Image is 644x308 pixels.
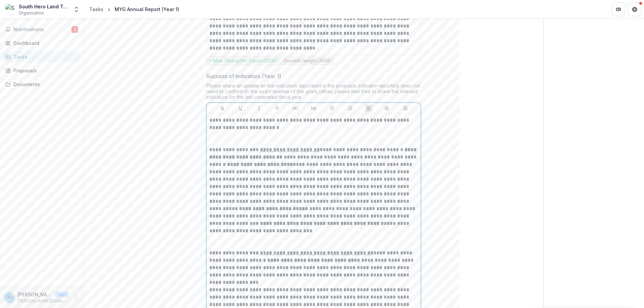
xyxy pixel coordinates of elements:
[13,40,75,47] div: Dashboard
[213,58,276,64] p: Max Character Count: 3500
[19,10,44,16] span: Organization
[55,292,69,298] p: User
[206,72,281,80] p: Success of Indicators (Year 1)
[328,104,336,112] button: Bullet List
[17,298,69,304] p: [PERSON_NAME][EMAIL_ADDRESS][DOMAIN_NAME]
[13,27,71,33] span: Notifications
[206,83,421,103] div: Please share an update on the indicators described in the proposal. Indicator reporting does not ...
[310,104,318,112] button: Heading 2
[383,104,391,112] button: Align Center
[283,58,330,64] p: Current length: 3500
[273,104,281,112] button: Strike
[628,3,641,16] button: Get Help
[612,3,625,16] button: Partners
[236,104,245,112] button: Underline
[218,104,226,112] button: Bold
[365,104,373,112] button: Align Left
[87,4,182,14] nav: breadcrumb
[3,38,81,49] a: Dashboard
[19,3,69,10] div: South Hero Land Trust
[3,79,81,90] a: Documents
[291,104,300,112] button: Heading 1
[17,291,52,298] p: [PERSON_NAME] <[PERSON_NAME][EMAIL_ADDRESS][DOMAIN_NAME]>
[401,104,409,112] button: Align Right
[3,65,81,76] a: Proposals
[255,104,263,112] button: Italicize
[89,6,103,13] div: Tasks
[13,81,75,88] div: Documents
[13,53,75,60] div: Tasks
[72,3,81,16] button: Open entity switcher
[5,4,16,15] img: South Hero Land Trust
[71,26,78,33] span: 2
[346,104,354,112] button: Ordered List
[3,24,81,35] button: Notifications2
[13,67,75,74] div: Proposals
[87,4,106,14] a: Tasks
[3,51,81,62] a: Tasks
[7,295,12,300] div: Jenna O'Donnell <jenna@shlt.org>
[71,294,79,302] button: More
[115,6,179,13] div: MYG Annual Report (Year 1)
